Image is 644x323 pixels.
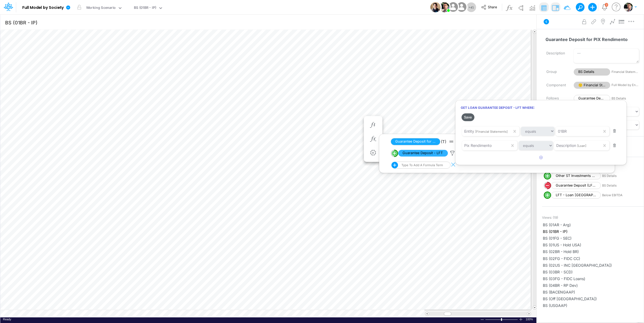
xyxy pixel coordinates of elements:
span: [Loan] [577,144,586,148]
div: Pix Rendimento [464,143,492,148]
img: User Image Icon [439,2,449,12]
span: 01BR [558,129,567,133]
span: Entity [464,129,474,133]
div: 01BR [558,128,567,134]
span: Pix Rendimento [464,143,492,148]
span: Description [556,143,576,148]
button: Save [462,113,474,121]
div: Entity [464,128,508,134]
span: [Financial Statements] [475,130,508,133]
img: User Image Icon [455,1,467,13]
div: Description [556,143,586,148]
img: User Image Icon [430,2,441,12]
img: User Image Icon [447,1,459,13]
